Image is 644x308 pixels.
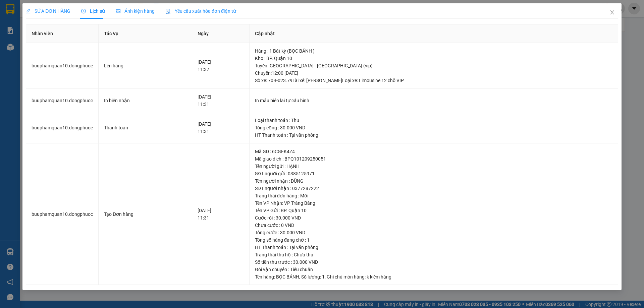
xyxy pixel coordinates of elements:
[255,131,612,139] div: HT Thanh toán : Tại văn phòng
[255,163,612,170] div: Tên người gửi : HẠNH
[255,177,612,185] div: Tên người nhận : DŨNG
[255,229,612,236] div: Tổng cước : 30.000 VND
[603,3,622,22] button: Close
[104,124,186,131] div: Thanh toán
[255,251,612,258] div: Trạng thái thu hộ : Chưa thu
[99,24,192,43] th: Tác Vụ
[104,210,186,218] div: Tạo Đơn hàng
[26,24,99,43] th: Nhân viên
[255,199,612,207] div: Tên VP Nhận: VP Trảng Bàng
[255,155,612,163] div: Mã giao dịch : BPQ101209250051
[116,8,155,14] span: Ảnh kiện hàng
[255,62,612,84] div: Tuyến : [GEOGRAPHIC_DATA] - [GEOGRAPHIC_DATA] (vip) Chuyến: 12:00 [DATE] Số xe: 70B-023.79 Tài xế...
[26,89,99,113] td: buuphamquan10.dongphuoc
[81,9,86,13] span: clock-circle
[255,170,612,177] div: SĐT người gửi : 0385125971
[367,274,391,280] span: k kiểm hàng
[116,9,120,13] span: picture
[198,58,244,73] div: [DATE] 11:37
[198,93,244,108] div: [DATE] 11:31
[198,207,244,222] div: [DATE] 11:31
[255,214,612,222] div: Cước rồi : 30.000 VND
[255,273,612,281] div: Tên hàng: , Số lượng: , Ghi chú món hàng:
[192,24,249,43] th: Ngày
[198,120,244,135] div: [DATE] 11:31
[81,8,105,14] span: Lịch sử
[255,222,612,229] div: Chưa cước : 0 VND
[255,185,612,192] div: SĐT người nhận : 0377287222
[255,207,612,214] div: Tên VP Gửi : BP. Quận 10
[250,24,618,43] th: Cập nhật
[255,47,612,55] div: Hàng : 1 Bất kỳ (BỌC BÁNH )
[26,8,70,14] span: SỬA ĐƠN HÀNG
[322,274,325,280] span: 1
[255,258,612,266] div: Số tiền thu trước : 30.000 VND
[255,266,612,273] div: Gói vận chuyển : Tiêu chuẩn
[255,124,612,131] div: Tổng cộng : 30.000 VND
[104,97,186,104] div: In biên nhận
[26,112,99,143] td: buuphamquan10.dongphuoc
[255,97,612,104] div: In mẫu biên lai tự cấu hình
[165,9,171,14] img: icon
[104,62,186,69] div: Lên hàng
[26,43,99,89] td: buuphamquan10.dongphuoc
[276,274,299,280] span: BỌC BÁNH
[26,9,31,13] span: edit
[255,236,612,244] div: Tổng số hàng đang chờ : 1
[255,148,612,155] div: Mã GD : 6CGFK4Z4
[255,244,612,251] div: HT Thanh toán : Tại văn phòng
[609,10,615,15] span: close
[255,55,612,62] div: Kho : BP. Quận 10
[165,8,236,14] span: Yêu cầu xuất hóa đơn điện tử
[255,192,612,199] div: Trạng thái đơn hàng : Mới
[255,117,612,124] div: Loại thanh toán : Thu
[26,143,99,285] td: buuphamquan10.dongphuoc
